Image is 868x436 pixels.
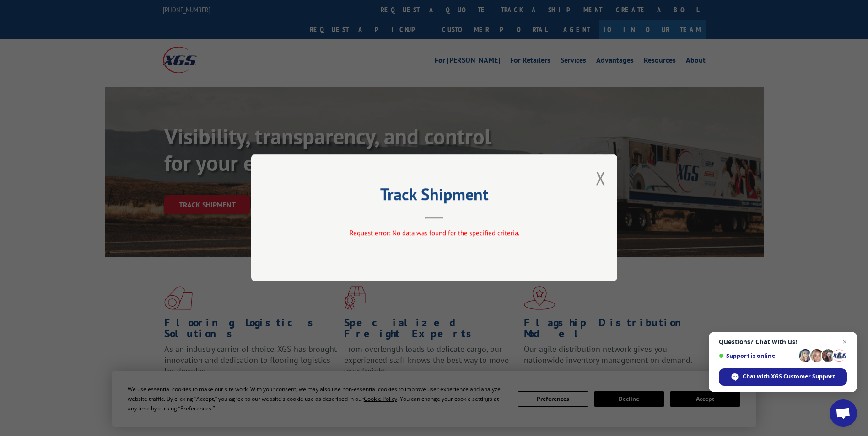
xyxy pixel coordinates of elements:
[596,166,606,190] button: Close modal
[719,338,847,346] span: Questions? Chat with us!
[839,336,850,347] span: Close chat
[719,352,796,359] span: Support is online
[743,372,835,381] span: Chat with XGS Customer Support
[297,188,571,205] h2: Track Shipment
[830,399,857,427] div: Open chat
[349,229,519,238] span: Request error: No data was found for the specified criteria.
[719,368,847,386] div: Chat with XGS Customer Support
